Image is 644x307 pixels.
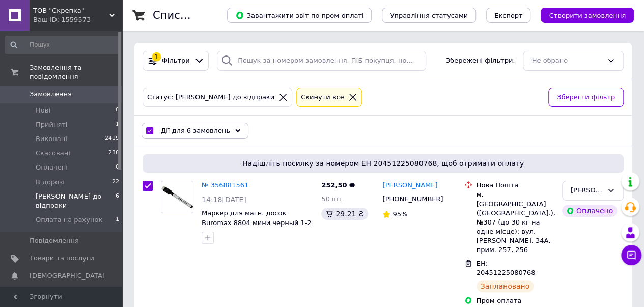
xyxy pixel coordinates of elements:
a: Створити замовлення [530,11,634,19]
input: Пошук [5,36,120,54]
span: [DEMOGRAPHIC_DATA] [30,271,105,281]
span: Зберегти фільтр [557,92,615,103]
div: 1 [152,52,161,62]
span: Надішліть посилку за номером ЕН 20451225080768, щоб отримати оплату [147,158,620,169]
span: Дії для 6 замовлень [161,126,230,135]
span: 0 [116,106,119,115]
span: Оплачені [36,163,68,172]
span: Виконані [36,134,67,144]
div: Готовий до відпраки [571,185,603,196]
button: Зберегти фільтр [548,88,624,107]
div: м. [GEOGRAPHIC_DATA] ([GEOGRAPHIC_DATA].), №307 (до 30 кг на одне місце): вул. [PERSON_NAME], 34А... [477,190,554,255]
span: 95% [393,210,407,218]
span: ЕН: 20451225080768 [477,260,536,277]
button: Завантажити звіт по пром-оплаті [227,8,372,23]
a: [PERSON_NAME] [382,181,437,190]
span: 0 [116,163,119,172]
span: Замовлення та повідомлення [30,63,122,81]
button: Створити замовлення [541,8,634,23]
span: Створити замовлення [549,12,626,19]
span: 230 [108,149,119,158]
a: Маркер для магн. досок Buromax 8804 мини черный 1-2 мм с магнитом и губкой [202,209,312,236]
div: Оплачено [562,205,617,217]
span: Скасовані [36,149,70,158]
span: Оплата на рахунок [36,215,102,225]
span: Управління статусами [390,12,468,19]
a: Фото товару [161,181,193,213]
span: [PERSON_NAME] до відпраки [36,192,116,210]
div: Заплановано [477,280,534,292]
span: 50 шт. [321,195,344,203]
span: В дорозі [36,178,65,187]
div: Ваш ID: 1559573 [33,15,122,24]
div: 29.21 ₴ [321,208,368,220]
div: Cкинути все [299,92,346,103]
span: 1 [116,215,119,225]
img: Фото товару [161,186,193,209]
button: Експорт [486,8,531,23]
span: 6 [116,192,119,210]
input: Пошук за номером замовлення, ПІБ покупця, номером телефону, Email, номером накладної [217,51,426,71]
span: 2419 [105,134,119,144]
a: № 356881561 [202,181,248,189]
button: Чат з покупцем [621,245,641,265]
span: Прийняті [36,120,67,129]
div: Не обрано [531,55,603,66]
span: Товари та послуги [30,254,94,263]
div: [PHONE_NUMBER] [380,192,445,206]
div: Нова Пошта [477,181,554,190]
span: ТОВ "Скрепка" [33,6,109,15]
span: 14:18[DATE] [202,196,246,204]
span: Повідомлення [30,236,79,245]
span: 1 [116,120,119,129]
span: Фільтри [162,56,190,66]
div: Пром-оплата [477,296,554,305]
span: Збережені фільтри: [446,56,515,66]
div: Статус: [PERSON_NAME] до відпраки [145,92,276,103]
span: Завантажити звіт по пром-оплаті [235,11,363,20]
h1: Список замовлень [153,9,256,21]
span: Нові [36,106,50,115]
span: 22 [112,178,119,187]
button: Управління статусами [382,8,476,23]
span: Замовлення [30,90,72,99]
span: Експорт [494,12,523,19]
span: 252,50 ₴ [321,181,355,189]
